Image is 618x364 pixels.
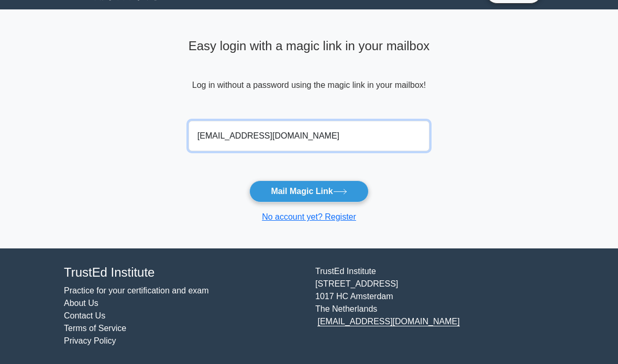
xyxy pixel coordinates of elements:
a: About Us [64,299,98,308]
a: Contact Us [64,311,105,320]
button: Mail Magic Link [249,180,368,202]
a: Practice for your certification and exam [64,286,209,295]
h4: TrustEd Institute [64,265,303,280]
a: Terms of Service [64,324,126,333]
div: Log in without a password using the magic link in your mailbox! [189,35,429,117]
a: Privacy Policy [64,336,116,345]
a: No account yet? Register [262,212,356,221]
div: TrustEd Institute [STREET_ADDRESS] 1017 HC Amsterdam The Netherlands [309,265,560,347]
input: Email [189,121,429,151]
h4: Easy login with a magic link in your mailbox [189,39,429,54]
